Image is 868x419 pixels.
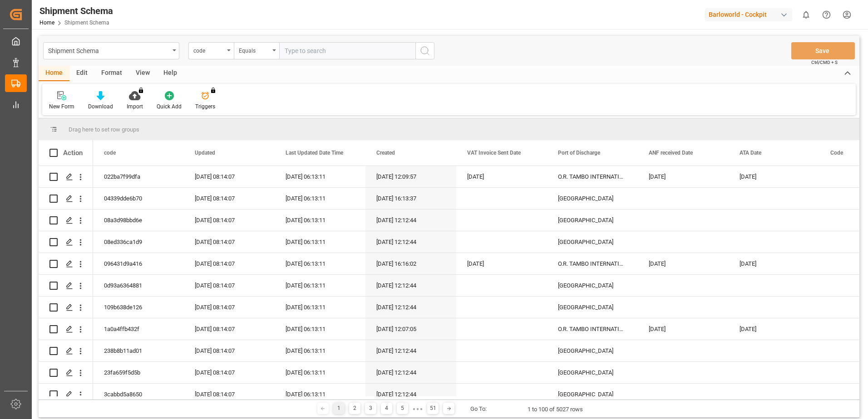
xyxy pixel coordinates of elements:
[93,318,184,340] div: 1a0a4ffb432f
[93,231,184,253] div: 08ed336ca1d9
[427,403,439,414] div: 51
[365,166,456,187] div: [DATE] 12:09:57
[547,231,638,253] div: [GEOGRAPHIC_DATA]
[365,209,456,231] div: [DATE] 12:12:44
[275,253,365,274] div: [DATE] 06:13:11
[397,403,408,414] div: 5
[381,403,392,414] div: 4
[43,42,179,59] button: open menu
[365,403,376,414] div: 3
[638,253,729,274] div: [DATE]
[129,66,157,81] div: View
[456,166,547,187] div: [DATE]
[415,42,434,59] button: search button
[184,231,275,253] div: [DATE] 08:14:07
[705,6,796,23] button: Barloworld - Cockpit
[94,66,129,81] div: Format
[184,209,275,231] div: [DATE] 08:14:07
[376,150,395,156] span: Created
[93,209,184,231] div: 08a3d98bbd6e
[184,318,275,340] div: [DATE] 08:14:07
[275,297,365,318] div: [DATE] 06:13:11
[195,150,215,156] span: Updated
[528,405,583,414] div: 1 to 100 of 5027 rows
[93,362,184,383] div: 23fa659f5d5b
[547,384,638,405] div: [GEOGRAPHIC_DATA]
[184,275,275,296] div: [DATE] 08:14:07
[39,362,93,384] div: Press SPACE to select this row.
[638,166,729,187] div: [DATE]
[69,126,139,133] span: Drag here to set row groups
[39,209,93,231] div: Press SPACE to select this row.
[816,5,837,25] button: Help Center
[811,59,838,66] span: Ctrl/CMD + S
[48,44,169,56] div: Shipment Schema
[365,340,456,361] div: [DATE] 12:12:44
[275,384,365,405] div: [DATE] 06:13:11
[558,150,600,156] span: Port of Discharge
[413,405,423,412] div: ● ● ●
[39,340,93,362] div: Press SPACE to select this row.
[456,253,547,274] div: [DATE]
[39,318,93,340] div: Press SPACE to select this row.
[729,318,819,340] div: [DATE]
[39,384,93,405] div: Press SPACE to select this row.
[39,275,93,297] div: Press SPACE to select this row.
[184,188,275,209] div: [DATE] 08:14:07
[93,340,184,361] div: 238b8b11ad01
[365,318,456,340] div: [DATE] 12:07:05
[184,166,275,187] div: [DATE] 08:14:07
[830,150,843,156] span: Code
[729,166,819,187] div: [DATE]
[729,253,819,274] div: [DATE]
[365,362,456,383] div: [DATE] 12:12:44
[333,403,345,414] div: 1
[63,149,83,157] div: Action
[39,66,69,81] div: Home
[638,318,729,340] div: [DATE]
[93,297,184,318] div: 109b638de126
[104,150,116,156] span: code
[239,44,270,55] div: Equals
[275,362,365,383] div: [DATE] 06:13:11
[286,150,343,156] span: Last Updated Date Time
[184,253,275,274] div: [DATE] 08:14:07
[547,209,638,231] div: [GEOGRAPHIC_DATA]
[365,297,456,318] div: [DATE] 12:12:44
[365,253,456,274] div: [DATE] 16:16:02
[93,253,184,274] div: 096431d9a416
[791,42,855,59] button: Save
[157,102,182,111] div: Quick Add
[547,318,638,340] div: O.R. TAMBO INTERNATIONAL
[740,150,761,156] span: ATA Date
[365,188,456,209] div: [DATE] 16:13:37
[184,340,275,361] div: [DATE] 08:14:07
[188,42,234,59] button: open menu
[349,403,360,414] div: 2
[275,318,365,340] div: [DATE] 06:13:11
[69,66,94,81] div: Edit
[365,231,456,253] div: [DATE] 12:12:44
[275,275,365,296] div: [DATE] 06:13:11
[184,384,275,405] div: [DATE] 08:14:07
[365,384,456,405] div: [DATE] 12:12:44
[547,340,638,361] div: [GEOGRAPHIC_DATA]
[234,42,279,59] button: open menu
[184,362,275,383] div: [DATE] 08:14:07
[275,340,365,361] div: [DATE] 06:13:11
[193,44,224,55] div: code
[705,8,792,21] div: Barloworld - Cockpit
[93,188,184,209] div: 04339dde6b70
[93,384,184,405] div: 3cabbd5a8650
[547,362,638,383] div: [GEOGRAPHIC_DATA]
[275,209,365,231] div: [DATE] 06:13:11
[547,253,638,274] div: O.R. TAMBO INTERNATIONAL
[649,150,693,156] span: ANF received Date
[39,4,113,18] div: Shipment Schema
[275,231,365,253] div: [DATE] 06:13:11
[547,166,638,187] div: O.R. TAMBO INTERNATIONAL
[39,188,93,209] div: Press SPACE to select this row.
[157,66,184,81] div: Help
[39,297,93,318] div: Press SPACE to select this row.
[93,275,184,296] div: 0d93a6364881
